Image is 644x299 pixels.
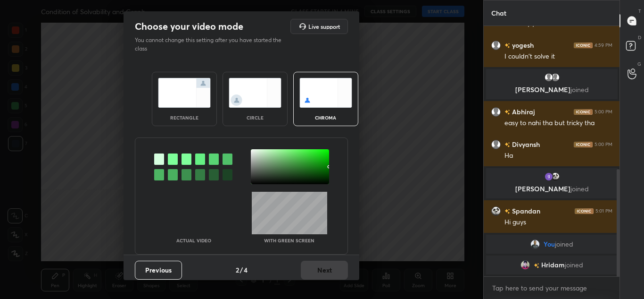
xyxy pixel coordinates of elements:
[510,139,540,149] h6: Divyansh
[541,261,565,269] span: Hridam
[491,107,501,117] img: default.png
[491,206,501,216] img: 1a01e0c4bca64a95b32223b69051e9b2.jpg
[307,115,345,120] div: chroma
[135,261,182,280] button: Previous
[135,20,243,33] h2: Choose your video mode
[135,36,288,53] p: You cannot change this setting after you have started the class
[520,260,530,270] img: 5602cffbf35b466b810d37dfd6d89fd3.jpg
[229,78,281,108] img: circleScreenIcon.acc0effb.svg
[594,43,612,48] div: 4:59 PM
[544,73,553,82] img: default.png
[492,185,612,193] p: [PERSON_NAME]
[504,43,510,48] img: no-rating-badge.077c3623.svg
[574,109,593,115] img: iconic-dark.1390631f.png
[504,52,612,61] div: I couldn't solve it
[158,78,211,108] img: normalScreenIcon.ae25ed63.svg
[574,43,593,48] img: iconic-dark.1390631f.png
[594,142,612,147] div: 5:00 PM
[264,238,314,243] p: With green screen
[530,239,540,249] img: f292c3bc2352430695c83c150198b183.jpg
[534,263,539,268] img: no-rating-badge.077c3623.svg
[236,115,274,120] div: circle
[236,265,239,275] h4: 2
[510,206,540,216] h6: Spandan
[637,60,641,68] p: G
[638,8,641,15] p: T
[504,218,612,227] div: Hi guys
[595,208,612,214] div: 5:01 PM
[491,41,501,50] img: default.png
[575,208,594,214] img: iconic-dark.1390631f.png
[176,238,211,243] p: Actual Video
[492,86,612,94] p: [PERSON_NAME]
[510,40,534,50] h6: yogesh
[504,119,612,128] div: easy to nahi tha but tricky tha
[574,142,593,147] img: iconic-dark.1390631f.png
[504,209,510,214] img: no-rating-badge.077c3623.svg
[504,110,510,115] img: no-rating-badge.077c3623.svg
[484,26,620,276] div: grid
[244,265,248,275] h4: 4
[550,73,560,82] img: default.png
[550,172,560,181] img: 1a01e0c4bca64a95b32223b69051e9b2.jpg
[504,142,510,147] img: no-rating-badge.077c3623.svg
[570,184,588,193] span: joined
[510,107,535,117] h6: Abhiraj
[491,140,501,149] img: default.png
[299,78,352,108] img: chromaScreenIcon.c19ab0a0.svg
[594,109,612,115] div: 5:00 PM
[308,24,340,29] h5: Live support
[570,85,588,94] span: joined
[638,34,641,41] p: D
[555,240,573,248] span: joined
[504,151,612,161] div: Ha
[165,115,203,120] div: rectangle
[484,0,514,26] p: Chat
[544,240,555,248] span: You
[240,265,243,275] h4: /
[565,261,583,269] span: joined
[544,172,553,181] img: 3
